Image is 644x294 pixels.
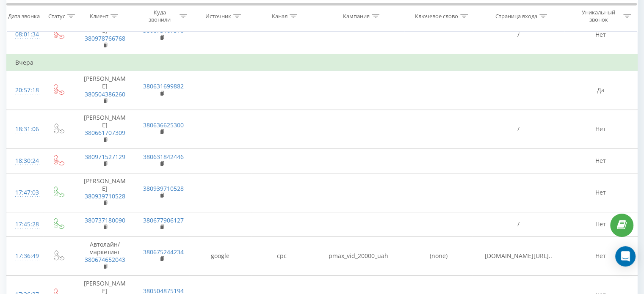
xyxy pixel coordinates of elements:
td: / [473,15,564,54]
td: Нет [564,148,637,173]
td: / [473,110,564,148]
td: (none) [404,236,473,275]
a: 380631699882 [143,82,184,90]
td: Автолайн/маркетинг [75,236,134,275]
td: [PERSON_NAME] [75,110,134,148]
div: Клиент [90,12,108,19]
a: 380631842446 [143,153,184,161]
a: 380939710528 [143,184,184,192]
a: 380677906127 [143,216,184,224]
a: 380978766768 [85,34,125,42]
td: pmax_vid_20000_uah [313,236,404,275]
td: / [473,212,564,236]
div: 18:31:06 [15,121,35,137]
a: 380504386260 [85,90,125,98]
div: Страница входа [495,12,537,19]
a: 380675244234 [143,248,184,256]
div: Источник [205,12,231,19]
div: 18:30:24 [15,153,35,169]
a: 380636625300 [143,121,184,129]
div: Open Intercom Messenger [615,246,636,267]
a: 380971527129 [85,153,125,161]
td: Да [564,71,637,110]
td: Нет [564,236,637,275]
div: 17:47:03 [15,184,35,201]
div: Канал [272,12,287,19]
a: 380661707309 [85,129,125,137]
td: Нет [564,173,637,212]
a: 380939710528 [85,192,125,200]
div: Уникальный звонок [576,9,621,23]
div: Дата звонка [8,12,40,19]
td: cpc [251,236,313,275]
div: Статус [48,12,65,19]
td: Нет [564,15,637,54]
div: 17:45:28 [15,216,35,233]
div: Кампания [343,12,370,19]
a: 380674652043 [85,256,125,264]
td: Вчера [7,54,638,71]
div: 20:57:18 [15,82,35,99]
a: 380737180090 [85,216,125,224]
div: 17:36:49 [15,248,35,264]
td: Нет [564,212,637,236]
span: [DOMAIN_NAME][URL].. [485,252,552,260]
td: Нет [564,110,637,148]
div: 08:01:34 [15,26,35,43]
td: [PERSON_NAME] [75,15,134,54]
div: Куда звонили [142,9,178,23]
td: [PERSON_NAME] [75,173,134,212]
div: Ключевое слово [415,12,458,19]
td: google [189,236,251,275]
td: [PERSON_NAME] [75,71,134,110]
